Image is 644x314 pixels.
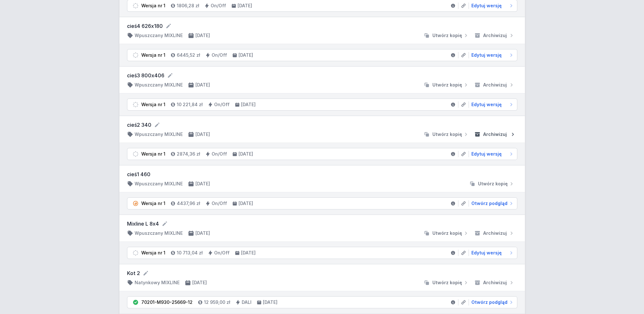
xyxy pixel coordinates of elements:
[195,181,210,187] h4: [DATE]
[469,200,514,207] a: Otwórz podgląd
[472,131,517,138] button: Archiwizuj
[432,131,462,138] span: Utwórz kopię
[469,250,514,256] a: Edytuj wersję
[471,101,502,108] span: Edytuj wersję
[471,151,502,157] span: Edytuj wersję
[432,279,462,286] span: Utwórz kopię
[141,200,165,207] div: Wersja nr 1
[204,299,230,305] h4: 12 959,00 zł
[211,3,226,9] h4: On/Off
[127,121,517,129] form: cieś2 340
[467,181,517,187] button: Utwórz kopię
[177,52,200,58] h4: 6445,52 zł
[135,32,183,39] h4: Wpuszczany MIXLINE
[177,200,200,207] h4: 4437,96 zł
[469,299,514,305] a: Otwórz podgląd
[241,101,256,108] h4: [DATE]
[239,52,253,58] h4: [DATE]
[195,32,210,39] h4: [DATE]
[421,279,472,286] button: Utwórz kopię
[478,181,508,187] span: Utwórz kopię
[421,131,472,138] button: Utwórz kopię
[162,221,168,227] button: Edytuj nazwę projektu
[472,279,517,286] button: Archiwizuj
[469,52,514,58] a: Edytuj wersję
[472,230,517,236] button: Archiwizuj
[214,101,230,108] h4: On/Off
[472,32,517,39] button: Archiwizuj
[132,200,139,207] img: pending.svg
[241,250,256,256] h4: [DATE]
[471,200,507,207] span: Otwórz podgląd
[195,230,210,236] h4: [DATE]
[141,3,165,9] div: Wersja nr 1
[471,250,502,256] span: Edytuj wersję
[143,270,149,276] button: Edytuj nazwę projektu
[432,32,462,39] span: Utwórz kopię
[195,82,210,88] h4: [DATE]
[154,122,160,128] button: Edytuj nazwę projektu
[471,299,507,305] span: Otwórz podgląd
[432,82,462,88] span: Utwórz kopię
[132,52,139,58] img: draft.svg
[242,299,252,305] h4: DALI
[263,299,277,305] h4: [DATE]
[177,101,203,108] h4: 10 221,84 zł
[483,131,507,138] span: Archiwizuj
[214,250,230,256] h4: On/Off
[127,220,517,227] form: Mixline L 8x4
[135,82,183,88] h4: Wpuszczany MIXLINE
[472,82,517,88] button: Archiwizuj
[177,151,200,157] h4: 2874,36 zł
[127,22,517,30] form: cieś4 626x180
[167,72,173,79] button: Edytuj nazwę projektu
[135,131,183,138] h4: Wpuszczany MIXLINE
[238,3,252,9] h4: [DATE]
[127,72,517,79] form: cieś3 800x406
[239,151,253,157] h4: [DATE]
[135,230,183,236] h4: Wpuszczany MIXLINE
[141,52,165,58] div: Wersja nr 1
[135,279,180,286] h4: Natynkowy MIXLINE
[483,82,507,88] span: Archiwizuj
[177,3,199,9] h4: 1806,28 zł
[471,52,502,58] span: Edytuj wersję
[469,3,514,9] a: Edytuj wersję
[483,279,507,286] span: Archiwizuj
[483,32,507,39] span: Archiwizuj
[421,32,472,39] button: Utwórz kopię
[132,3,139,9] img: draft.svg
[212,52,227,58] h4: On/Off
[135,181,183,187] h4: Wpuszczany MIXLINE
[141,250,165,256] div: Wersja nr 1
[132,250,139,256] img: draft.svg
[421,82,472,88] button: Utwórz kopię
[141,101,165,108] div: Wersja nr 1
[212,151,227,157] h4: On/Off
[141,299,193,305] div: 70201-M930-25669-12
[132,101,139,108] img: draft.svg
[471,3,502,9] span: Edytuj wersję
[195,131,210,138] h4: [DATE]
[469,101,514,108] a: Edytuj wersję
[432,230,462,236] span: Utwórz kopię
[421,230,472,236] button: Utwórz kopię
[127,170,517,178] h3: cieś1 460
[141,151,165,157] div: Wersja nr 1
[239,200,253,207] h4: [DATE]
[165,23,172,29] button: Edytuj nazwę projektu
[177,250,203,256] h4: 10 713,04 zł
[192,279,207,286] h4: [DATE]
[132,151,139,157] img: draft.svg
[469,151,514,157] a: Edytuj wersję
[212,200,227,207] h4: On/Off
[127,269,517,277] form: Kot 2
[483,230,507,236] span: Archiwizuj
